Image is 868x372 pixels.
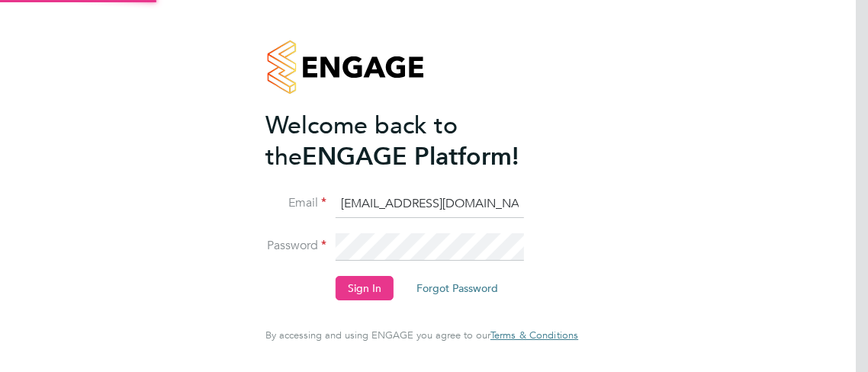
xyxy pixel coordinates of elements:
[265,110,563,172] h2: ENGAGE Platform!
[265,238,326,254] label: Password
[265,329,578,342] span: By accessing and using ENGAGE you agree to our
[265,111,458,172] span: Welcome back to the
[404,276,510,300] button: Forgot Password
[336,276,394,300] button: Sign In
[336,191,524,218] input: Enter your work email...
[490,329,578,342] span: Terms & Conditions
[265,195,326,211] label: Email
[490,329,578,342] a: Terms & Conditions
